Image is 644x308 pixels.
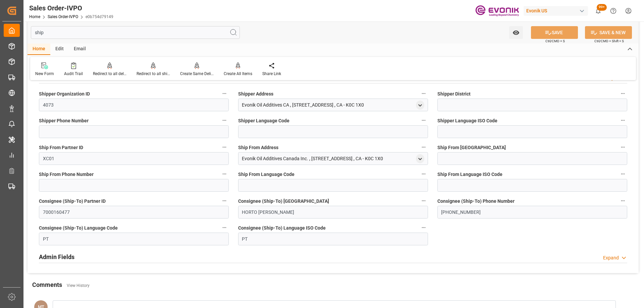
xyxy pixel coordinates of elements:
button: Shipper Phone Number [220,116,229,125]
span: Ship From Language ISO Code [437,171,502,178]
span: Consignee (Ship-To) [GEOGRAPHIC_DATA] [238,198,329,205]
span: Ctrl/CMD + S [545,39,565,44]
button: Consignee (Ship-To) Phone Number [619,196,627,205]
h2: Comments [32,280,62,289]
div: Home [28,44,50,55]
div: Expand [603,254,619,261]
button: open menu [509,26,523,39]
button: Ship From Language Code [419,170,428,178]
button: SAVE & NEW [585,26,632,39]
span: Shipper District [437,90,471,98]
button: Shipper Language ISO Code [619,116,627,125]
a: Sales Order-IVPO [48,14,78,19]
button: Ship From Partner ID [220,143,229,151]
div: open menu [416,101,424,110]
div: open menu [416,154,424,163]
button: SAVE [531,26,578,39]
div: Share Link [262,71,281,77]
button: Help Center [606,3,621,18]
button: Evonik US [524,4,591,17]
button: Ship From Address [419,143,428,151]
button: Ship From Phone Number [220,170,229,178]
button: Consignee (Ship-To) Language Code [220,223,229,232]
span: Ship From Address [238,144,278,151]
span: Shipper Address [238,90,273,98]
button: Shipper Address [419,89,428,98]
span: Consignee (Ship-To) Language ISO Code [238,225,326,232]
span: Ship From [GEOGRAPHIC_DATA] [437,144,506,151]
span: Ship From Phone Number [39,171,94,178]
button: Consignee (Ship-To) Partner ID [220,196,229,205]
span: Ship From Language Code [238,171,294,178]
div: Create All Items [224,71,252,77]
span: Ship From Partner ID [39,144,83,151]
span: Shipper Language ISO Code [437,117,497,124]
div: Redirect to all deliveries [93,71,126,77]
div: New Form [35,71,54,77]
span: 99+ [597,4,607,11]
div: Evonik Oil Additives CA , [STREET_ADDRESS] , CA - K0C 1X0 [242,102,364,109]
button: Ship From [GEOGRAPHIC_DATA] [619,143,627,151]
button: show 100 new notifications [591,3,606,18]
h2: Admin Fields [39,252,74,261]
div: Evonik US [524,6,588,16]
a: View History [67,283,90,288]
button: Ship From Language ISO Code [619,170,627,178]
div: Evonik Oil Additives Canada Inc. , [STREET_ADDRESS] , CA - K0C 1X0 [242,155,383,162]
img: Evonik-brand-mark-Deep-Purple-RGB.jpeg_1700498283.jpeg [475,5,519,17]
span: Ctrl/CMD + Shift + S [594,39,624,44]
span: Shipper Language Code [238,117,289,124]
span: Consignee (Ship-To) Partner ID [39,198,106,205]
div: Redirect to all shipments [137,71,170,77]
span: Shipper Organization ID [39,90,90,98]
div: Audit Trail [64,71,83,77]
div: Edit [50,44,69,55]
button: Consignee (Ship-To) [GEOGRAPHIC_DATA] [419,196,428,205]
button: Shipper District [619,89,627,98]
span: Consignee (Ship-To) Phone Number [437,198,515,205]
div: Email [69,44,91,55]
div: Sales Order-IVPO [29,3,113,13]
button: Shipper Organization ID [220,89,229,98]
button: Consignee (Ship-To) Language ISO Code [419,223,428,232]
input: Search Fields [31,26,240,39]
span: Shipper Phone Number [39,117,89,124]
a: Home [29,14,40,19]
button: Shipper Language Code [419,116,428,125]
div: Create Same Delivery Date [180,71,214,77]
span: Consignee (Ship-To) Language Code [39,225,118,232]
